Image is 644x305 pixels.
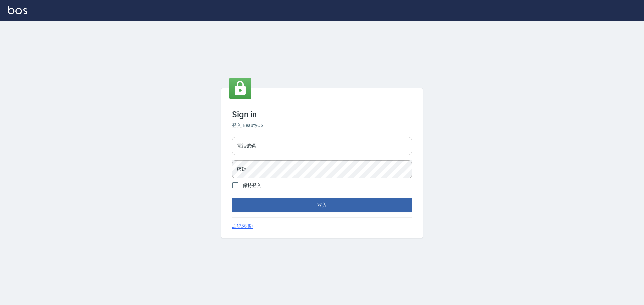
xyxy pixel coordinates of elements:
img: Logo [8,6,27,14]
h3: Sign in [232,110,412,119]
button: 登入 [232,198,412,212]
span: 保持登入 [243,182,261,189]
a: 忘記密碼? [232,223,253,230]
h6: 登入 BeautyOS [232,122,412,129]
